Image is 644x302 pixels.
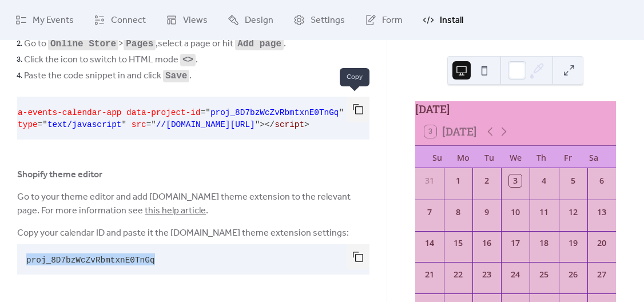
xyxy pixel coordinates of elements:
[260,120,265,129] span: >
[509,206,522,218] div: 10
[480,206,493,218] div: 9
[24,53,198,67] span: Click the icon to switch to HTML mode .
[245,14,273,27] span: Design
[50,39,116,49] code: Online Store
[452,237,464,249] div: 15
[480,237,493,249] div: 16
[414,5,472,35] a: Install
[450,146,476,169] div: Mo
[356,5,411,35] a: Form
[17,190,369,218] span: Go to your theme editor and add [DOMAIN_NAME] theme extension to the relevant page. For more info...
[38,120,43,129] span: =
[452,268,464,281] div: 22
[182,55,193,65] code: <>
[595,174,608,187] div: 6
[567,174,579,187] div: 5
[126,39,153,49] code: Pages
[440,14,463,27] span: Install
[285,5,353,35] a: Settings
[423,174,436,187] div: 31
[183,14,208,27] span: Views
[452,206,464,218] div: 8
[382,14,403,27] span: Form
[42,120,47,129] span: "
[555,146,581,169] div: Fr
[567,237,579,249] div: 19
[424,146,451,169] div: Su
[339,108,344,117] span: "
[275,120,304,129] span: script
[595,268,608,281] div: 27
[157,5,216,35] a: Views
[423,268,436,281] div: 21
[581,146,607,169] div: Sa
[205,108,210,117] span: "
[24,69,192,83] span: Paste the code snippet in and click .
[265,120,275,129] span: </
[567,206,579,218] div: 12
[165,71,187,81] code: Save
[311,14,345,27] span: Settings
[480,268,493,281] div: 23
[415,101,616,118] div: [DATE]
[3,108,121,117] span: data-events-calendar-app
[7,5,82,35] a: My Events
[126,108,201,117] span: data-project-id
[595,237,608,249] div: 20
[18,120,38,129] span: type
[567,268,579,281] div: 26
[502,146,528,169] div: We
[145,202,206,220] a: this help article
[509,174,522,187] div: 3
[304,120,309,129] span: >
[476,146,503,169] div: Tu
[85,5,154,35] a: Connect
[423,237,436,249] div: 14
[595,206,608,218] div: 13
[452,174,464,187] div: 1
[340,68,369,86] span: Copy
[156,120,255,129] span: //[DOMAIN_NAME][URL]
[219,5,282,35] a: Design
[151,120,156,129] span: "
[538,268,551,281] div: 25
[538,206,551,218] div: 11
[538,237,551,249] div: 18
[121,120,126,129] span: "
[17,227,349,240] span: Copy your calendar ID and paste it the [DOMAIN_NAME] theme extension settings:
[423,206,436,218] div: 7
[255,120,260,129] span: "
[538,174,551,187] div: 4
[509,268,522,281] div: 24
[509,237,522,249] div: 17
[17,168,102,182] span: Shopify theme editor
[146,120,152,129] span: =
[237,39,281,49] code: Add page
[201,108,206,117] span: =
[24,37,286,51] span: Go to > , select a page or hit .
[47,120,122,129] span: text/javascript
[26,256,155,265] span: proj_8D7bzWcZvRbmtxnE0TnGq
[210,108,339,117] span: proj_8D7bzWcZvRbmtxnE0TnGq
[111,14,146,27] span: Connect
[132,120,146,129] span: src
[33,14,74,27] span: My Events
[480,174,493,187] div: 2
[528,146,555,169] div: Th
